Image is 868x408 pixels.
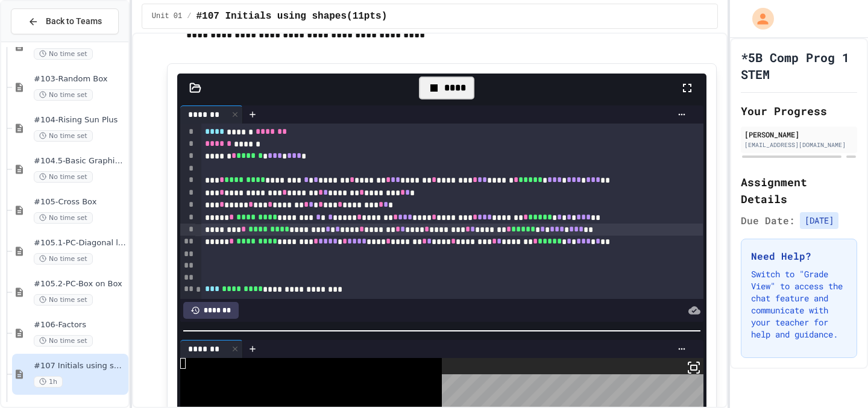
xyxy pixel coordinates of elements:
span: No time set [34,212,93,224]
span: No time set [34,89,93,101]
span: #105.2-PC-Box on Box [34,279,126,289]
span: No time set [34,48,93,60]
span: No time set [34,335,93,347]
div: My Account [740,5,777,33]
h2: Your Progress [741,102,857,119]
span: No time set [34,130,93,142]
div: [EMAIL_ADDRESS][DOMAIN_NAME] [744,140,854,149]
span: No time set [34,294,93,306]
span: #107 Initials using shapes(11pts) [196,9,387,24]
span: #103-Random Box [34,74,126,84]
span: #104.5-Basic Graphics Review [34,156,126,166]
button: Back to Teams [11,8,119,34]
span: #106-Factors [34,320,126,330]
h1: *5B Comp Prog 1 STEM [741,49,857,83]
span: #107 Initials using shapes(11pts) [34,361,126,371]
span: / [187,11,191,21]
span: #104-Rising Sun Plus [34,115,126,125]
span: Unit 01 [152,11,182,21]
span: #105.1-PC-Diagonal line [34,238,126,248]
span: Due Date: [741,213,795,228]
h3: Need Help? [751,249,847,263]
p: Switch to "Grade View" to access the chat feature and communicate with your teacher for help and ... [751,268,847,341]
div: [PERSON_NAME] [744,129,854,140]
span: 1h [34,376,63,388]
h2: Assignment Details [741,174,857,207]
span: [DATE] [800,212,838,229]
span: Back to Teams [46,15,102,28]
span: No time set [34,171,93,183]
span: #105-Cross Box [34,197,126,207]
span: No time set [34,253,93,265]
